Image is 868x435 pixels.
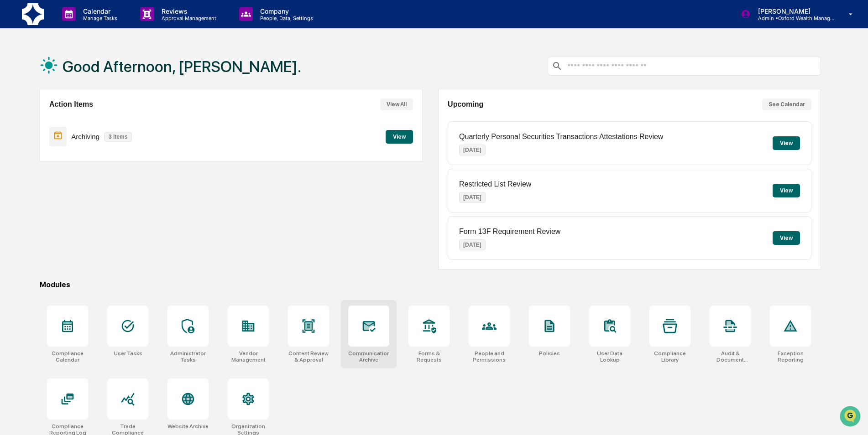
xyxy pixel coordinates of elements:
button: View [773,184,800,197]
p: Restricted List Review [459,180,531,188]
div: Compliance Library [649,350,690,363]
img: 1746055101610-c473b297-6a78-478c-a979-82029cc54cd1 [9,70,26,86]
p: 3 items [104,132,132,142]
div: Website Archive [167,423,209,430]
p: Calendar [76,7,122,15]
a: 🗄️Attestations [63,111,117,128]
a: 🔎Data Lookup [5,129,61,145]
p: [DATE] [459,192,486,203]
p: Approval Management [154,15,221,21]
h1: Good Afternoon, [PERSON_NAME]. [63,57,301,76]
p: [PERSON_NAME] [751,7,836,15]
div: Compliance Calendar [47,350,88,363]
div: Start new chat [31,70,150,79]
button: Start new chat [155,72,166,83]
div: 🔎 [9,133,16,140]
p: Form 13F Requirement Review [459,228,560,236]
iframe: Open customer support [839,405,863,430]
div: Policies [539,350,560,357]
p: Quarterly Personal Securities Transactions Attestations Review [459,133,663,141]
p: Company [253,7,318,15]
p: How can we help? [9,19,166,34]
span: Attestations [75,115,113,124]
div: Administrator Tasks [167,350,209,363]
div: We're available if you need us! [31,79,115,86]
div: Communications Archive [348,350,389,363]
p: [DATE] [459,145,486,155]
h2: Action Items [49,100,93,109]
p: Manage Tasks [76,15,122,21]
div: Exception Reporting [770,350,811,363]
button: View All [380,98,413,110]
div: Audit & Document Logs [710,350,751,363]
button: View [386,130,413,144]
div: User Tasks [114,350,142,357]
h2: Upcoming [448,100,483,109]
span: Pylon [91,155,110,161]
div: Content Review & Approval [288,350,329,363]
a: View [386,132,413,140]
div: Modules [40,280,821,289]
p: Admin • Oxford Wealth Management [751,15,836,21]
p: Archiving [71,133,99,140]
div: People and Permissions [469,350,510,363]
div: Vendor Management [228,350,269,363]
button: View [773,231,800,245]
a: Powered byPylon [64,154,110,161]
span: Preclearance [18,115,59,124]
p: Reviews [154,7,221,15]
div: 🖐️ [9,116,16,123]
button: See Calendar [762,98,811,110]
p: People, Data, Settings [253,15,318,21]
div: 🗄️ [66,116,73,123]
img: logo [22,3,44,25]
div: Forms & Requests [408,350,450,363]
a: 🖐️Preclearance [5,111,63,128]
span: Data Lookup [18,132,58,141]
div: User Data Lookup [589,350,630,363]
button: View [773,136,800,150]
p: [DATE] [459,239,486,250]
